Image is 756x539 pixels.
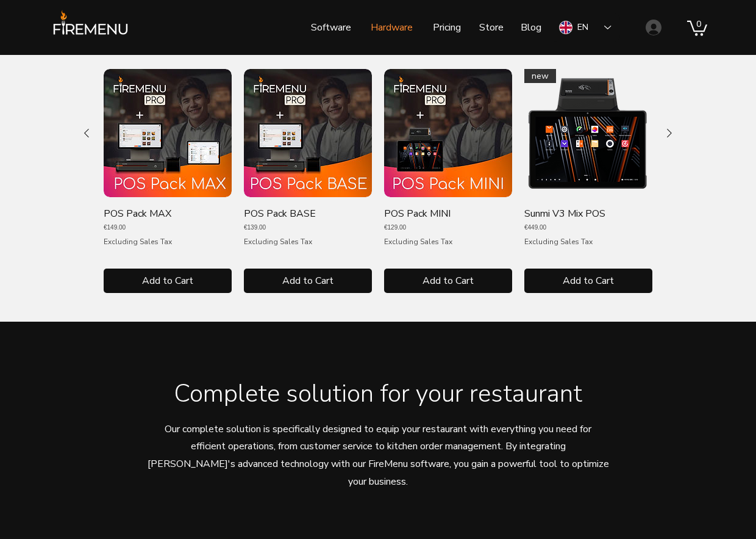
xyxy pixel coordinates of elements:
span: €449.00 [524,223,546,232]
div: POS Pack MAX gallery [104,69,232,293]
span: €149.00 [104,223,126,232]
a: Software [302,12,360,43]
span: Excluding Sales Tax [104,237,172,247]
button: Next Product [662,126,677,140]
a: Pricing [422,12,470,43]
a: Hardware [360,12,422,43]
a: POS Pack BASE€139.00Excluding Sales Tax [244,207,372,261]
button: Add to Cart [384,269,512,293]
nav: Site [206,12,551,43]
span: Add to Cart [113,273,223,288]
img: FireMenu logo [49,9,132,45]
p: Pricing [427,12,467,43]
p: Hardware [365,12,419,43]
span: Excluding Sales Tax [244,237,312,247]
text: 0 [696,18,701,29]
a: POS Pack MAX€149.00Excluding Sales Tax [104,207,232,261]
span: Add to Cart [253,273,363,288]
span: Add to Cart [533,273,643,288]
p: POS Pack MAX [104,207,171,220]
div: POS Pack BASE gallery [244,69,372,293]
a: Cart with 0 items [687,19,707,36]
p: Software [305,12,357,43]
a: POS Pack MINI€129.00Excluding Sales Tax [384,207,512,261]
div: Sunmi V3 Mix POS. new gallery [524,69,652,293]
span: Our complete solution is specifically designed to equip your restaurant with everything you need ... [148,422,609,488]
button: Add to Cart [244,269,372,293]
div: new [524,69,556,84]
p: Blog [515,12,547,43]
div: EN [577,21,588,34]
button: Previous Product [79,126,94,140]
div: Language Selector: English [551,13,620,42]
a: Sunmi V3 Mix POS€449.00Excluding Sales Tax [524,207,652,261]
p: Sunmi V3 Mix POS [524,207,605,220]
a: new [524,69,652,197]
span: Excluding Sales Tax [384,237,452,247]
button: Add to Cart [104,269,232,293]
span: Excluding Sales Tax [524,237,593,247]
p: POS Pack BASE [244,207,316,220]
span: €139.00 [244,223,266,232]
button: Add to Cart [524,269,652,293]
p: POS Pack MINI [384,207,451,220]
div: POS Pack MINI gallery [384,69,512,293]
span: €129.00 [384,223,406,232]
span: Add to Cart [393,273,503,288]
a: Store [470,12,512,43]
img: English [559,21,572,34]
span: Complete solution for your restaurant [174,377,582,410]
p: Store [473,12,510,43]
iframe: Wix Chat [699,482,756,539]
a: Blog [512,12,551,43]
